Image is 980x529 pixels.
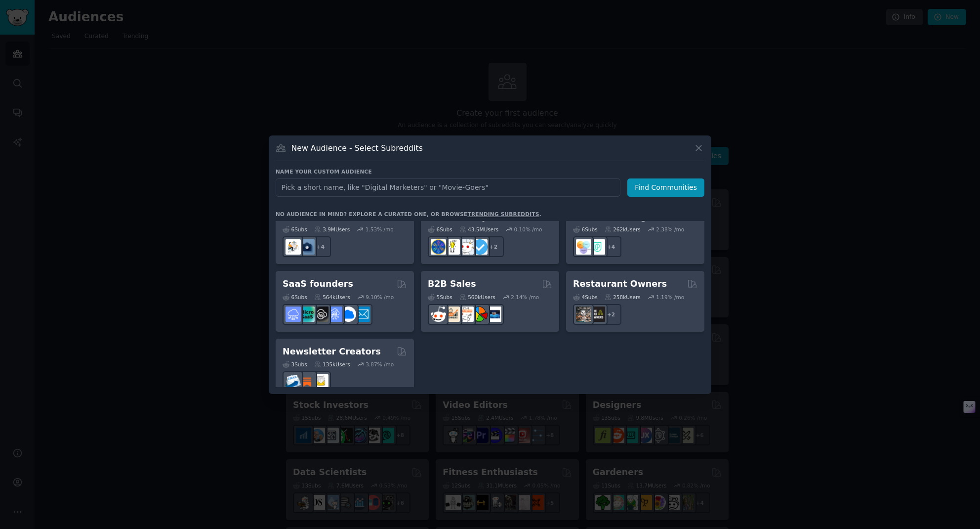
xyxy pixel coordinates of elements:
button: Find Communities [627,178,704,197]
div: + 2 [601,304,621,325]
img: sales [431,307,446,322]
div: 4 Sub s [573,294,598,301]
img: BarOwners [590,307,605,322]
div: 3 Sub s [283,361,307,368]
div: 6 Sub s [573,226,598,233]
img: ProductMgmt [590,239,605,255]
div: 6 Sub s [283,226,307,233]
img: salestechniques [445,307,460,322]
div: 43.5M Users [459,226,498,233]
div: 258k Users [605,294,641,301]
img: LifeProTips [431,239,446,255]
img: NoCodeSaaS [313,307,328,322]
div: + 4 [310,236,331,257]
h3: Name your custom audience [276,168,704,175]
div: 2.14 % /mo [511,294,539,301]
div: + 2 [483,236,504,257]
img: work [299,239,315,255]
img: Substack [299,374,315,390]
div: No audience in mind? Explore a curated one, or browse . [276,211,541,218]
div: 560k Users [459,294,495,301]
img: SaaSSales [327,307,342,322]
div: 0.10 % /mo [514,226,542,233]
div: + 4 [601,236,621,257]
img: SaaS [286,307,301,322]
img: getdisciplined [472,239,488,255]
img: B2BSales [472,307,488,322]
img: ProductManagement [576,239,591,255]
input: Pick a short name, like "Digital Marketers" or "Movie-Goers" [276,178,620,197]
a: trending subreddits [467,211,539,217]
img: Emailmarketing [286,374,301,390]
div: 5 Sub s [428,294,452,301]
div: 1.53 % /mo [366,226,394,233]
h2: B2B Sales [428,278,476,290]
img: RemoteJobs [286,239,301,255]
div: 6 Sub s [283,294,307,301]
div: 1.19 % /mo [656,294,684,301]
div: 3.9M Users [314,226,350,233]
h3: New Audience - Select Subreddits [291,143,423,153]
img: B_2_B_Selling_Tips [486,307,501,322]
img: b2b_sales [458,307,474,322]
img: productivity [458,239,474,255]
img: microsaas [299,307,315,322]
div: 262k Users [605,226,641,233]
img: SaaS_Email_Marketing [355,307,370,322]
img: Newsletters [313,374,328,390]
div: 135k Users [314,361,350,368]
h2: Restaurant Owners [573,278,667,290]
div: 3.87 % /mo [366,361,394,368]
div: 9.10 % /mo [366,294,394,301]
img: lifehacks [445,239,460,255]
div: 564k Users [314,294,350,301]
img: restaurantowners [576,307,591,322]
div: 2.38 % /mo [656,226,684,233]
h2: SaaS founders [283,278,353,290]
div: 6 Sub s [428,226,452,233]
h2: Newsletter Creators [283,346,381,358]
img: B2BSaaS [341,307,356,322]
